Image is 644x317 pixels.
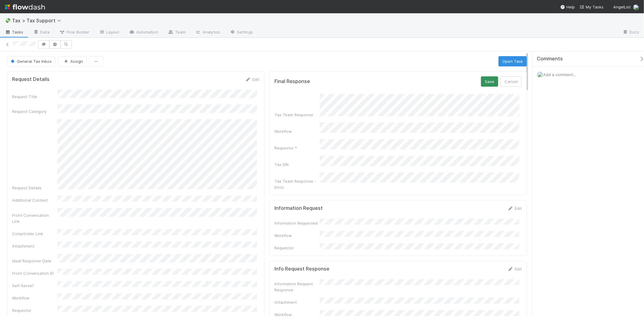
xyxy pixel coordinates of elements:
a: Flow Builder [54,28,94,37]
img: logo-inverted-e16ddd16eac7371096b0.svg [5,2,45,12]
button: General Tax Inbox [7,56,56,66]
div: Front Conversation ID [12,270,57,276]
div: Information Request Response [274,281,320,293]
div: Requestor * [274,145,320,151]
button: Save [481,76,498,87]
span: Tax > Tax Support [12,18,64,24]
div: Attachment [274,299,320,305]
div: Requestor [12,307,57,313]
button: Open Task [498,56,527,66]
a: Docs [618,28,644,37]
a: Automation [124,28,163,37]
div: Front Conversation Link [12,212,57,224]
a: Edit [508,267,522,271]
a: My Tasks [580,4,604,10]
h5: Request Details [12,76,50,82]
a: Data [28,28,54,37]
span: 💸 [5,18,11,23]
img: avatar_66854b90-094e-431f-b713-6ac88429a2b8.png [633,4,639,10]
a: Layout [94,28,124,37]
div: Workflow [12,295,57,301]
div: Self-Serve? [12,283,57,289]
div: Attachment [12,243,57,249]
h5: Information Request [274,205,323,211]
a: Settings [225,28,258,37]
a: Analytics [191,28,225,37]
h5: Info Request Response [274,266,329,272]
span: Tasks [5,29,24,35]
img: avatar_66854b90-094e-431f-b713-6ac88429a2b8.png [537,72,543,78]
div: Request Title [12,94,57,100]
a: Edit [245,77,259,82]
a: Edit [508,206,522,211]
div: Information Requested [274,220,320,226]
div: Workflow [274,128,320,134]
div: Request Details [12,185,57,191]
div: Request Category [12,108,57,114]
div: Additional Context [12,197,57,203]
span: Comments [537,56,563,62]
div: Ideal Response Date [12,258,57,264]
div: Tax Team Response [274,112,320,118]
div: Tax Team Response - Docs [274,178,320,190]
a: Team [163,28,191,37]
button: Assign [58,56,87,66]
div: Help [560,4,575,10]
span: My Tasks [580,5,604,9]
span: AngelList [613,5,631,9]
div: Requestor [274,245,320,251]
div: Workflow [274,232,320,239]
button: Cancel [501,76,522,87]
div: Comptroller Link [12,231,57,237]
div: Tax DRI [274,162,320,168]
h5: Final Response [274,78,310,85]
span: Flow Builder [59,29,89,35]
span: General Tax Inbox [10,59,52,64]
span: Add a comment... [543,72,576,77]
